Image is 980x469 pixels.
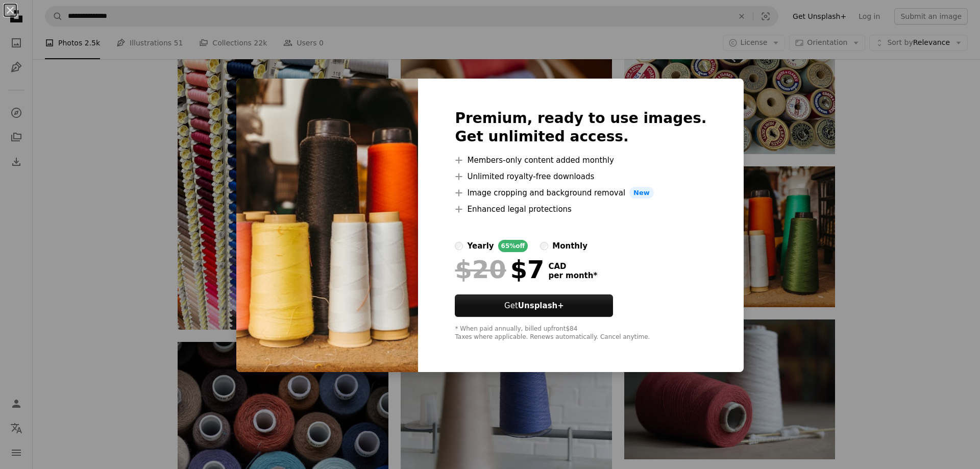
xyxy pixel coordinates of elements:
[498,240,528,252] div: 65% off
[236,79,418,373] img: premium_photo-1674617405385-5fb6b3079319
[552,240,587,252] div: monthly
[467,240,494,252] div: yearly
[455,242,463,250] input: yearly65%off
[455,187,706,199] li: Image cropping and background removal
[540,242,548,250] input: monthly
[455,109,706,146] h2: Premium, ready to use images. Get unlimited access.
[455,256,506,283] span: $20
[629,187,654,199] span: New
[455,170,706,183] li: Unlimited royalty-free downloads
[455,203,706,215] li: Enhanced legal protections
[548,262,597,271] span: CAD
[455,294,613,317] button: GetUnsplash+
[455,325,706,341] div: * When paid annually, billed upfront $84 Taxes where applicable. Renews automatically. Cancel any...
[548,271,597,280] span: per month *
[518,301,564,310] strong: Unsplash+
[455,154,706,166] li: Members-only content added monthly
[455,256,544,283] div: $7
